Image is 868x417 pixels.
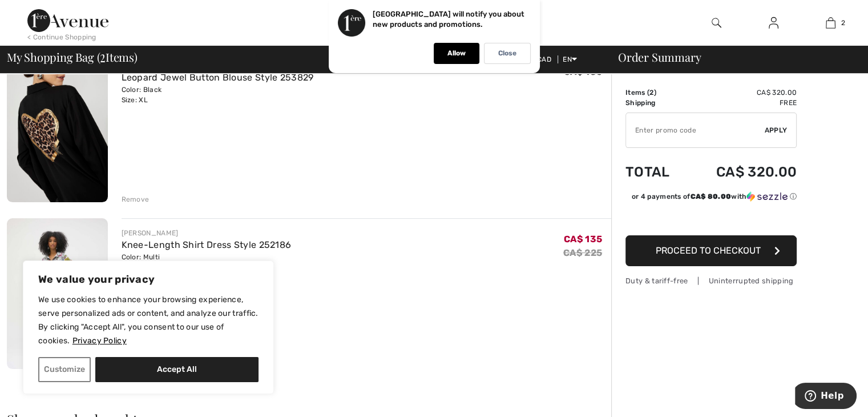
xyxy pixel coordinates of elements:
[122,72,314,83] a: Leopard Jewel Button Blouse Style 253829
[686,98,797,108] td: Free
[122,239,292,250] a: Knee-Length Shirt Dress Style 252186
[95,357,259,382] button: Accept All
[122,252,292,272] div: Color: Multi Size: 14
[498,49,516,58] p: Close
[841,18,845,28] span: 2
[38,272,259,286] p: We value your privacy
[686,153,797,191] td: CA$ 320.00
[649,89,653,97] span: 2
[604,51,861,63] div: Order Summary
[625,153,686,191] td: Total
[27,9,108,32] img: 1ère Avenue
[27,32,96,42] div: < Continue Shopping
[122,194,150,205] div: Remove
[23,260,274,394] div: We value your privacy
[38,293,259,348] p: We use cookies to enhance your browsing experience, serve personalized ads or content, and analyz...
[564,234,602,244] span: CA$ 135
[625,98,686,108] td: Shipping
[690,193,731,201] span: CA$ 80.00
[447,49,466,58] p: Allow
[7,51,138,63] span: My Shopping Bag ( Items)
[712,16,721,30] img: search the website
[746,191,788,202] img: Sezzle
[373,10,524,29] p: [GEOGRAPHIC_DATA] will notify you about new products and promotions.
[38,357,91,382] button: Customize
[826,16,835,30] img: My Bag
[122,85,314,105] div: Color: Black Size: XL
[625,235,797,266] button: Proceed to Checkout
[72,335,127,346] a: Privacy Policy
[656,245,761,256] span: Proceed to Checkout
[626,113,765,147] input: Promo code
[795,383,857,411] iframe: Opens a widget where you can find more information
[625,191,797,206] div: or 4 payments ofCA$ 80.00withSezzle Click to learn more about Sezzle
[765,125,788,135] span: Apply
[563,55,577,63] span: EN
[625,87,686,98] td: Items ( )
[7,218,108,369] img: Knee-Length Shirt Dress Style 252186
[625,206,797,231] iframe: PayPal-paypal
[625,275,797,286] div: Duty & tariff-free | Uninterrupted shipping
[769,16,778,30] img: My Info
[632,191,797,202] div: or 4 payments of with
[802,16,858,30] a: 2
[686,87,797,98] td: CA$ 320.00
[563,247,602,258] s: CA$ 225
[100,49,106,63] span: 2
[760,16,788,30] a: Sign In
[122,228,292,238] div: [PERSON_NAME]
[7,51,108,202] img: Leopard Jewel Button Blouse Style 253829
